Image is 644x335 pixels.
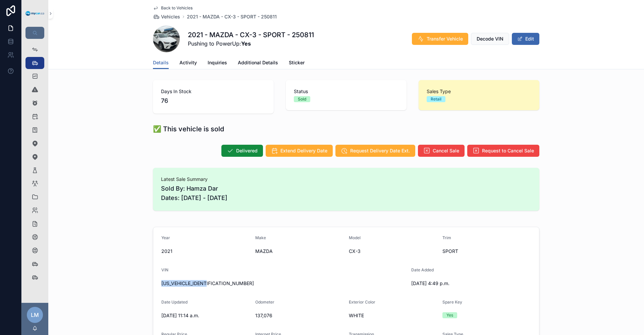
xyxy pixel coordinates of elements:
span: Transfer Vehicle [427,36,463,42]
a: Inquiries [208,57,227,70]
span: Status [294,88,398,95]
a: Activity [179,57,197,70]
h1: ✅ This vehicle is sold [153,124,224,134]
button: Decode VIN [471,33,509,45]
span: [US_VEHICLE_IDENTIFICATION_NUMBER] [161,280,406,287]
span: Days In Stock [161,88,266,95]
button: Edit [512,33,539,45]
span: Activity [179,59,197,66]
button: Extend Delivery Date [266,145,333,157]
button: Cancel Sale [418,145,465,157]
span: 137,076 [255,312,344,319]
button: Delivered [221,145,263,157]
span: Year [161,235,170,240]
span: Request Delivery Date Ext. [350,147,410,154]
span: Sales Type [427,88,531,95]
img: App logo [25,11,44,16]
a: Back to Vehicles [153,5,193,11]
span: WHITE [349,312,437,319]
span: Decode VIN [477,36,503,42]
span: VIN [161,267,168,272]
div: scrollable content [21,39,48,303]
span: Pushing to PowerUp: [188,40,314,48]
button: Transfer Vehicle [412,33,468,45]
strong: Yes [241,40,251,47]
div: Yes [446,312,453,318]
span: Delivered [236,147,258,154]
a: Additional Details [238,57,278,70]
span: Make [255,235,266,240]
a: Vehicles [153,13,180,20]
span: Extend Delivery Date [280,147,327,154]
span: SPORT [442,248,531,255]
span: Odometer [255,299,274,305]
span: Latest Sale Summary [161,176,531,183]
span: Sold By: Hamza Dar Dates: [DATE] - [DATE] [161,184,531,203]
span: 2021 [161,248,250,255]
span: [DATE] 4:49 p.m. [411,280,500,287]
a: 2021 - MAZDA - CX-3 - SPORT - 250811 [187,13,277,20]
span: Vehicles [161,13,180,20]
span: Date Updated [161,299,187,305]
span: Inquiries [208,59,227,66]
span: LM [31,311,39,319]
div: Retail [431,96,441,102]
a: Details [153,57,169,69]
span: 76 [161,96,266,106]
span: Cancel Sale [433,147,459,154]
div: Sold [298,96,306,102]
span: Model [349,235,361,240]
span: CX-3 [349,248,437,255]
span: [DATE] 11:14 a.m. [161,312,250,319]
span: Additional Details [238,59,278,66]
span: Date Added [411,267,434,272]
span: Back to Vehicles [161,5,193,11]
h1: 2021 - MAZDA - CX-3 - SPORT - 250811 [188,30,314,40]
button: Request Delivery Date Ext. [335,145,415,157]
span: Spare Key [442,299,462,305]
a: Sticker [289,57,305,70]
span: MAZDA [255,248,344,255]
span: Exterior Color [349,299,375,305]
span: Request to Cancel Sale [482,147,534,154]
span: Sticker [289,59,305,66]
button: Request to Cancel Sale [467,145,539,157]
span: Details [153,59,169,66]
span: Trim [442,235,451,240]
